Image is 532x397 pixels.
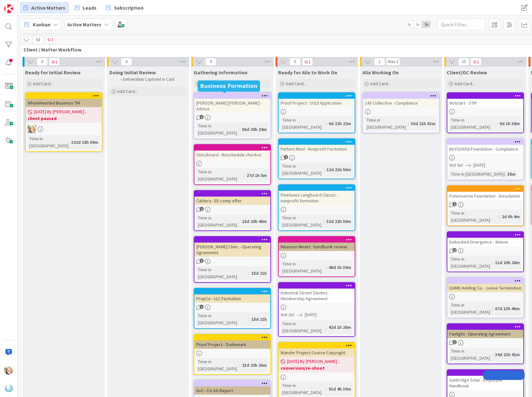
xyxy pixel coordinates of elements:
span: Ready for Initial Review [25,69,80,76]
div: Measure Meant - handbook review [279,243,355,251]
span: : [239,362,240,369]
div: Wholehearted Business TM [26,93,102,107]
span: : [326,324,327,331]
a: Measure Meant - handbook reviewTime in [GEOGRAPHIC_DATA]:48d 3h 30m [278,236,355,277]
div: Time in [GEOGRAPHIC_DATA] [28,135,69,149]
span: 9 [205,58,216,66]
span: [DATE] [473,162,485,169]
a: Embodied Emergence - WaiverTime in [GEOGRAPHIC_DATA]:11d 20h 28m [447,231,524,272]
div: Max 2 [388,60,398,63]
b: conversion/re-shoot [281,365,353,371]
span: 63 [33,36,43,44]
div: Proof Project - 1023 Application [279,93,355,107]
h5: Business Formation [200,83,257,89]
div: Industrial Street Studios - Membership Agreement [279,283,355,303]
div: PropCo - LLC Formation [194,294,270,303]
span: : [497,120,498,127]
input: Quick Filter... [437,19,486,30]
div: Wander Project Course Copyright [279,343,355,357]
a: Fairlight - Operating AgreementTime in [GEOGRAPHIC_DATA]:34d 21h 41m [447,323,524,364]
div: Storyboard - Reschedule check-in [194,145,270,159]
span: : [492,305,493,312]
div: 32d 22h 59m [325,218,353,225]
div: Proof Project - 1023 Application [279,99,355,107]
div: Sunbridge Solar - Employee Handbook [447,370,523,390]
div: 38m [506,171,517,178]
span: 1 [471,58,481,66]
span: Alix Working On [362,69,399,76]
a: Pinetrees Longboard Classic - nonprofit formationTime in [GEOGRAPHIC_DATA]:32d 22h 59m [278,184,355,231]
div: [PERSON_NAME] [PERSON_NAME] - Advice [194,99,270,113]
div: Time in [GEOGRAPHIC_DATA] [281,162,324,177]
span: [DATE] [305,311,317,318]
div: Futureverse Foundation - Dissolution [447,192,523,200]
div: Time in [GEOGRAPHIC_DATA] [196,266,249,280]
span: Add Card... [286,81,306,87]
div: AvC - CA AG Report [194,381,270,395]
div: Pattern Mind - Nonprofit Formation [279,145,355,153]
span: [DATE] By [PERSON_NAME]... [287,358,340,365]
b: client paused [28,115,100,122]
a: Wholehearted Business TM[DATE] By [PERSON_NAME]...client pausedADTime in [GEOGRAPHIC_DATA]:322d 1... [25,92,102,152]
div: 48d 3h 30m [327,264,353,271]
span: [DATE] By [PERSON_NAME]... [34,108,87,115]
img: AD [4,366,13,375]
span: 3x [422,21,431,28]
div: Pinetrees Longboard Classic - nonprofit formation [279,191,355,205]
div: Proof Project - Trademark [194,335,270,349]
div: [PERSON_NAME] [PERSON_NAME] - Advice [194,93,270,113]
div: 11d 20h 28m [493,259,521,266]
span: Gathering Information [194,69,247,76]
span: : [326,385,327,392]
div: Wander Project Course Copyright [279,348,355,357]
div: Time in [GEOGRAPHIC_DATA] [196,122,239,136]
span: 1 [200,115,204,119]
span: 1 [200,259,204,263]
div: AD [26,125,102,133]
span: 2 [453,248,457,252]
span: : [249,270,250,277]
div: 34d 21h 41m [493,351,521,358]
span: : [324,166,325,173]
span: 1 [453,202,457,206]
span: : [492,351,493,358]
div: 143 Collective - Compliance [363,99,439,107]
div: Time in [GEOGRAPHIC_DATA] [449,171,505,178]
a: Caldera - ED comp offerTime in [GEOGRAPHIC_DATA]:15d 20h 48m [194,190,271,231]
span: 2x [413,21,422,28]
div: 15d 21h [250,316,268,323]
a: Active Matters [20,2,69,14]
span: : [326,120,327,127]
span: : [239,218,240,225]
span: : [408,120,409,127]
div: 15d 20h 48m [240,218,268,225]
a: [PERSON_NAME] [PERSON_NAME] - AdviceTime in [GEOGRAPHIC_DATA]:56d 20h 24m [194,92,271,139]
a: BeYOUtiful Foundation - ComplianceNot Set[DATE]Time in [GEOGRAPHIC_DATA]:38m [447,138,524,180]
div: Embodied Emergence - Waiver [447,232,523,246]
span: 3 [45,36,56,44]
div: Embodied Emergence - Waiver [447,238,523,246]
div: Time in [GEOGRAPHIC_DATA] [281,116,326,131]
a: Leads [71,2,100,14]
span: : [324,218,325,225]
span: 0 [37,58,48,66]
div: 15d 21h [250,270,268,277]
span: 1 [453,340,457,344]
div: 9d 22h 22m [327,120,353,127]
div: Time in [GEOGRAPHIC_DATA] [281,214,324,228]
span: 1 [200,207,204,211]
span: Leads [83,4,97,12]
span: : [492,259,493,266]
div: OAME Holding Co. - Lease Termination [447,278,523,292]
span: : [499,213,500,220]
div: BeYOUtiful Foundation - Compliance [447,145,523,153]
span: : [69,139,70,146]
i: Not Set [449,162,463,168]
div: Time in [GEOGRAPHIC_DATA] [196,168,244,182]
div: Time in [GEOGRAPHIC_DATA] [196,312,249,326]
span: : [244,172,245,179]
div: 27d 1h 5m [245,172,268,179]
div: Sunbridge Solar - Employee Handbook [447,376,523,390]
div: Time in [GEOGRAPHIC_DATA] [281,320,326,334]
div: Time in [GEOGRAPHIC_DATA] [281,382,326,396]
